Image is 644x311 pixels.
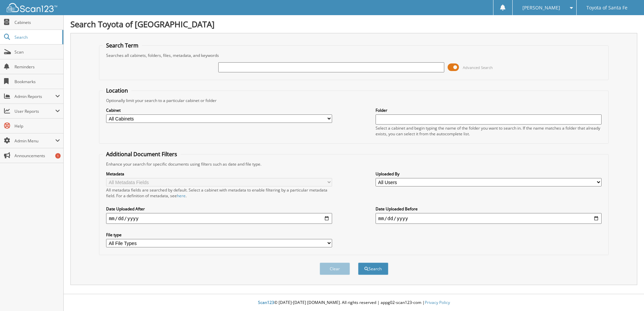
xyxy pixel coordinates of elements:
[14,94,55,99] span: Admin Reports
[103,150,181,158] legend: Additional Document Filters
[14,64,60,70] span: Reminders
[106,187,332,199] div: All metadata fields are searched by default. Select a cabinet with metadata to enable filtering b...
[106,206,332,212] label: Date Uploaded After
[103,161,605,167] div: Enhance your search for specific documents using filters such as date and file type.
[103,98,605,103] div: Optionally limit your search to a particular cabinet or folder
[258,300,274,305] span: Scan123
[376,171,602,177] label: Uploaded By
[14,79,60,84] span: Bookmarks
[103,42,142,49] legend: Search Term
[14,108,55,114] span: User Reports
[586,6,627,10] span: Toyota of Santa Fe
[320,263,350,275] button: Clear
[425,300,450,305] a: Privacy Policy
[14,49,60,55] span: Scan
[106,213,332,224] input: start
[177,193,186,199] a: here
[106,232,332,238] label: File type
[463,65,493,70] span: Advanced Search
[376,107,602,113] label: Folder
[522,6,560,10] span: [PERSON_NAME]
[376,206,602,212] label: Date Uploaded Before
[14,123,60,129] span: Help
[14,34,59,40] span: Search
[14,138,55,144] span: Admin Menu
[70,19,637,30] h1: Search Toyota of [GEOGRAPHIC_DATA]
[7,3,57,12] img: scan123-logo-white.svg
[14,153,60,159] span: Announcements
[106,171,332,177] label: Metadata
[103,53,605,58] div: Searches all cabinets, folders, files, metadata, and keywords
[64,295,644,311] div: © [DATE]-[DATE] [DOMAIN_NAME]. All rights reserved | appg02-scan123-com |
[103,87,131,94] legend: Location
[55,153,61,159] div: 1
[376,213,602,224] input: end
[358,263,388,275] button: Search
[14,20,60,25] span: Cabinets
[106,107,332,113] label: Cabinet
[376,125,602,137] div: Select a cabinet and begin typing the name of the folder you want to search in. If the name match...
